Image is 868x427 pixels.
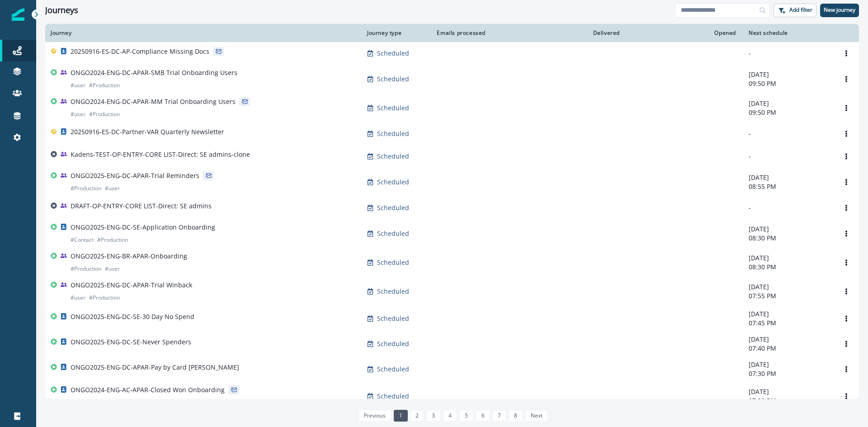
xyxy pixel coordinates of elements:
p: # user [105,184,120,193]
a: Page 7 [492,410,506,422]
button: Options [839,127,854,141]
p: ONGO2025-ENG-DC-APAR-Trial Reminders [71,171,199,180]
button: Options [839,389,854,403]
div: Emails processed [435,29,487,37]
button: Options [839,312,854,325]
p: Scheduled [377,287,409,296]
p: ONGO2024-ENG-DC-APAR-MM Trial Onboarding Users [71,97,236,106]
button: Options [839,47,854,60]
p: # Contact [105,398,128,407]
p: ONGO2025-ENG-DC-SE-Never Spenders [71,338,191,347]
p: 07:40 PM [749,344,828,353]
a: ONGO2025-ENG-DC-SE-Application Onboarding#Contact#ProductionScheduled-[DATE]08:30 PMOptions [45,219,859,248]
a: Page 5 [459,410,473,422]
a: 20250916-ES-DC-Partner-VAR Quarterly NewsletterScheduled--Options [45,122,859,145]
a: ONGO2025-ENG-DC-APAR-Trial Reminders#Production#userScheduled-[DATE]08:55 PMOptions [45,168,859,197]
a: Page 4 [443,410,457,422]
img: Inflection [12,8,24,21]
a: ONGO2025-ENG-DC-SE-30 Day No SpendScheduled-[DATE]07:45 PMOptions [45,306,859,331]
p: - [749,49,828,58]
a: Page 6 [476,410,490,422]
button: Options [839,337,854,351]
p: Kadens-TEST-OP-ENTRY-CORE LIST-Direct: SE admins-clone [71,150,250,159]
div: Journey type [367,29,424,37]
a: Page 3 [426,410,440,422]
p: Scheduled [377,49,409,58]
button: Options [839,362,854,376]
p: 20250916-ES-DC-Partner-VAR Quarterly Newsletter [71,127,224,136]
p: 07:55 PM [749,291,828,300]
p: 08:55 PM [749,182,828,191]
p: Scheduled [377,314,409,323]
p: New journey [824,7,855,13]
p: Add filter [789,7,812,13]
p: # Production [71,184,101,193]
p: 09:50 PM [749,108,828,117]
p: Scheduled [377,129,409,138]
p: [DATE] [749,173,828,182]
div: Next schedule [749,29,828,37]
ul: Pagination [356,410,548,422]
a: ONGO2024-ENG-AC-APAR-Closed Won Onboarding#Production#ContactScheduled-[DATE]07:30 PMOptions [45,382,859,411]
p: Scheduled [377,258,409,267]
p: 20250916-ES-DC-AP-Compliance Missing Docs [71,47,209,56]
button: New journey [820,4,859,17]
p: ONGO2025-ENG-DC-APAR-Trial Winback [71,281,192,290]
p: ONGO2024-ENG-DC-APAR-SMB Trial Onboarding Users [71,68,237,77]
p: # user [71,81,85,90]
p: 08:30 PM [749,234,828,243]
p: # Production [89,81,120,90]
button: Options [839,201,854,215]
p: Scheduled [377,203,409,212]
p: - [749,152,828,161]
p: ONGO2025-ENG-BR-APAR-Onboarding [71,252,187,261]
p: 07:45 PM [749,319,828,328]
p: Scheduled [377,178,409,187]
p: [DATE] [749,387,828,396]
p: Scheduled [377,75,409,84]
p: # user [71,293,85,302]
a: ONGO2024-ENG-DC-APAR-SMB Trial Onboarding Users#user#ProductionScheduled-[DATE]09:50 PMOptions [45,65,859,94]
p: Scheduled [377,103,409,113]
p: # Production [97,235,128,244]
p: [DATE] [749,99,828,108]
button: Options [839,150,854,163]
button: Options [839,256,854,269]
p: 07:30 PM [749,369,828,378]
h1: Journeys [45,5,78,15]
p: 07:30 PM [749,396,828,405]
a: DRAFT-OP-ENTRY-CORE LIST-Direct: SE adminsScheduled--Options [45,197,859,219]
button: Options [839,101,854,115]
button: Options [839,72,854,86]
a: ONGO2025-ENG-DC-SE-Never SpendersScheduled-[DATE]07:40 PMOptions [45,331,859,357]
p: # user [71,110,85,119]
a: Page 2 [410,410,424,422]
p: 08:30 PM [749,263,828,272]
p: ONGO2025-ENG-DC-SE-30 Day No Spend [71,312,194,321]
p: Scheduled [377,365,409,374]
p: DRAFT-OP-ENTRY-CORE LIST-Direct: SE admins [71,202,212,211]
div: Delivered [498,29,622,37]
a: ONGO2025-ENG-DC-APAR-Trial Winback#user#ProductionScheduled-[DATE]07:55 PMOptions [45,277,859,306]
p: [DATE] [749,225,828,234]
p: [DATE] [749,335,828,344]
p: # Production [89,293,120,302]
a: 20250916-ES-DC-AP-Compliance Missing DocsScheduled--Options [45,42,859,65]
p: Scheduled [377,339,409,348]
p: # Contact [71,235,94,244]
p: [DATE] [749,70,828,79]
p: Scheduled [377,152,409,161]
p: ONGO2024-ENG-AC-APAR-Closed Won Onboarding [71,385,225,394]
p: ONGO2025-ENG-DC-APAR-Pay by Card [PERSON_NAME] [71,363,239,372]
p: ONGO2025-ENG-DC-SE-Application Onboarding [71,223,215,232]
p: [DATE] [749,310,828,319]
p: - [749,203,828,212]
button: Add filter [774,4,816,17]
p: [DATE] [749,282,828,291]
p: Scheduled [377,392,409,401]
div: Opened [632,29,738,37]
button: Options [839,285,854,298]
a: ONGO2025-ENG-BR-APAR-Onboarding#Production#userScheduled-[DATE]08:30 PMOptions [45,248,859,277]
a: ONGO2024-ENG-DC-APAR-MM Trial Onboarding Users#user#ProductionScheduled-[DATE]09:50 PMOptions [45,94,859,122]
p: # Production [71,398,101,407]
